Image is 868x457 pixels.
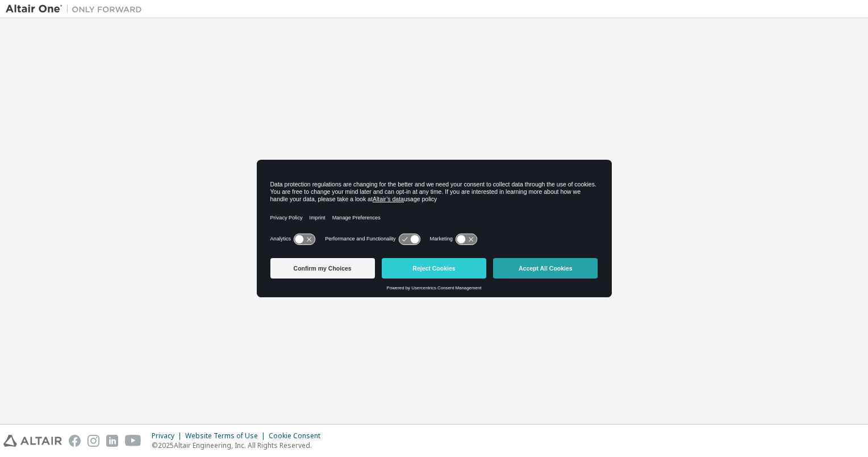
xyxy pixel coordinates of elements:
img: instagram.svg [87,435,99,447]
p: © 2025 Altair Engineering, Inc. All Rights Reserved. [152,441,327,450]
img: linkedin.svg [106,435,118,447]
div: Privacy [152,431,185,441]
img: facebook.svg [69,435,81,447]
img: Altair One [6,3,148,15]
div: Cookie Consent [269,431,327,441]
img: altair_logo.svg [3,435,62,447]
img: youtube.svg [125,435,141,447]
div: Website Terms of Use [185,431,269,441]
